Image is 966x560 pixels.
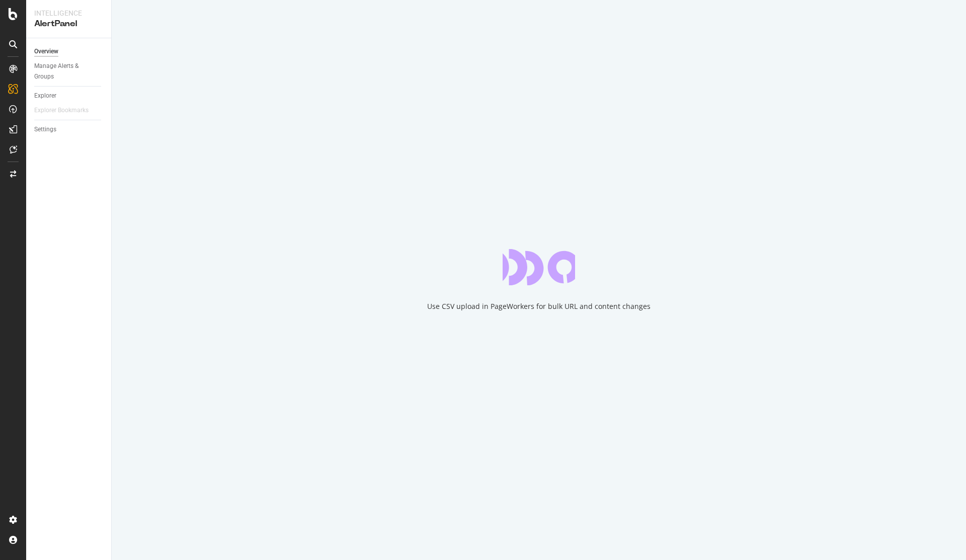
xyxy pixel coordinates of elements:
[34,91,104,101] a: Explorer
[34,46,104,57] a: Overview
[34,91,56,101] div: Explorer
[503,249,575,285] div: animation
[34,61,104,82] a: Manage Alerts & Groups
[34,18,103,30] div: AlertPanel
[34,46,58,57] div: Overview
[34,124,56,135] div: Settings
[34,124,104,135] a: Settings
[34,105,89,116] div: Explorer Bookmarks
[34,61,95,82] div: Manage Alerts & Groups
[427,301,651,311] div: Use CSV upload in PageWorkers for bulk URL and content changes
[34,105,99,116] a: Explorer Bookmarks
[34,8,103,18] div: Intelligence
